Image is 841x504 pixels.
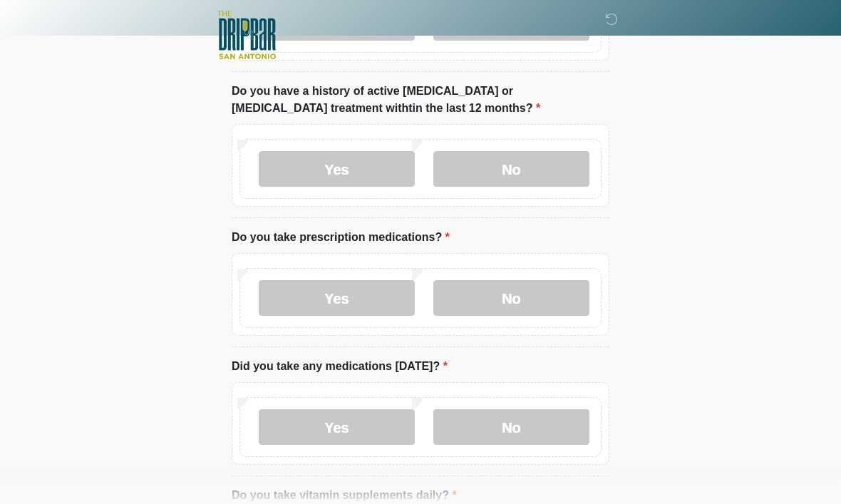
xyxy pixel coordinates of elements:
img: The DRIPBaR - San Antonio Fossil Creek Logo [217,11,276,61]
label: Yes [259,280,415,316]
label: No [433,151,589,187]
label: Did you take any medications [DATE]? [232,358,448,375]
label: Do you take vitamin supplements daily? [232,487,457,504]
label: Yes [259,151,415,187]
label: Do you take prescription medications? [232,229,450,246]
label: Yes [259,409,415,445]
label: Do you have a history of active [MEDICAL_DATA] or [MEDICAL_DATA] treatment withtin the last 12 mo... [232,83,609,117]
label: No [433,409,589,445]
label: No [433,280,589,316]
